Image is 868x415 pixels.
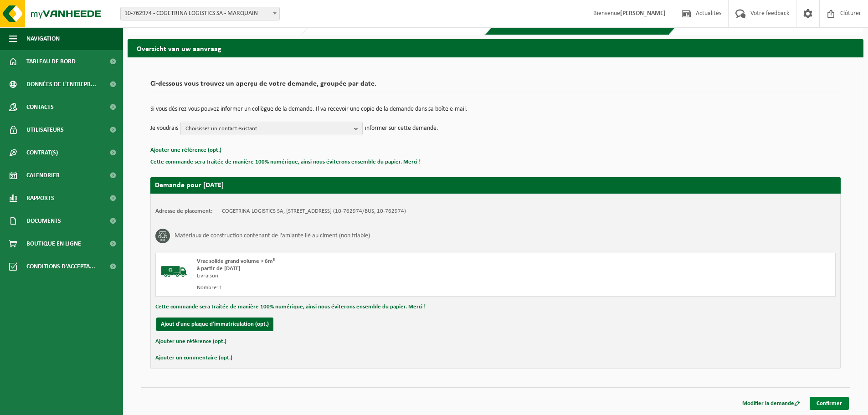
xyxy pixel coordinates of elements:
h2: Overzicht van uw aanvraag [128,39,863,57]
div: Livraison [197,272,532,280]
span: Documents [26,210,61,232]
span: Données de l'entrepr... [26,73,96,96]
button: Ajouter une référence (opt.) [150,144,221,156]
button: Cette commande sera traitée de manière 100% numérique, ainsi nous éviterons ensemble du papier. M... [150,156,421,168]
strong: Adresse de placement: [155,208,213,214]
span: Choisissez un contact existant [185,122,350,136]
button: Ajouter un commentaire (opt.) [155,352,232,364]
span: Utilisateurs [26,118,64,141]
p: informer sur cette demande. [365,122,438,135]
h2: Ci-dessous vous trouvez un aperçu de votre demande, groupée par date. [150,80,841,92]
h3: Matériaux de construction contenant de l'amiante lié au ciment (non friable) [175,229,370,243]
span: Conditions d'accepta... [26,255,95,278]
p: Si vous désirez vous pouvez informer un collègue de la demande. Il va recevoir une copie de la de... [150,106,841,113]
span: Contrat(s) [26,141,58,164]
span: Rapports [26,187,54,210]
span: Vrac solide grand volume > 6m³ [197,258,275,264]
span: Tableau de bord [26,50,76,73]
a: Modifier la demande [735,397,807,410]
span: 10-762974 - COGETRINA LOGISTICS SA - MARQUAIN [121,7,279,20]
span: Navigation [26,27,60,50]
button: Cette commande sera traitée de manière 100% numérique, ainsi nous éviterons ensemble du papier. M... [155,301,426,313]
button: Choisissez un contact existant [180,122,363,135]
p: Je voudrais [150,122,178,135]
button: Ajout d'une plaque d'immatriculation (opt.) [156,318,273,331]
span: Contacts [26,96,54,118]
span: Boutique en ligne [26,232,81,255]
strong: [PERSON_NAME] [620,10,666,17]
div: Nombre: 1 [197,284,532,292]
button: Ajouter une référence (opt.) [155,336,226,348]
strong: à partir de [DATE] [197,266,240,272]
td: COGETRINA LOGISTICS SA, [STREET_ADDRESS] (10-762974/BUS, 10-762974) [222,208,406,215]
span: Calendrier [26,164,60,187]
strong: Demande pour [DATE] [155,182,224,189]
span: 10-762974 - COGETRINA LOGISTICS SA - MARQUAIN [120,7,280,20]
a: Confirmer [810,397,849,410]
img: BL-SO-LV.png [160,258,188,285]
